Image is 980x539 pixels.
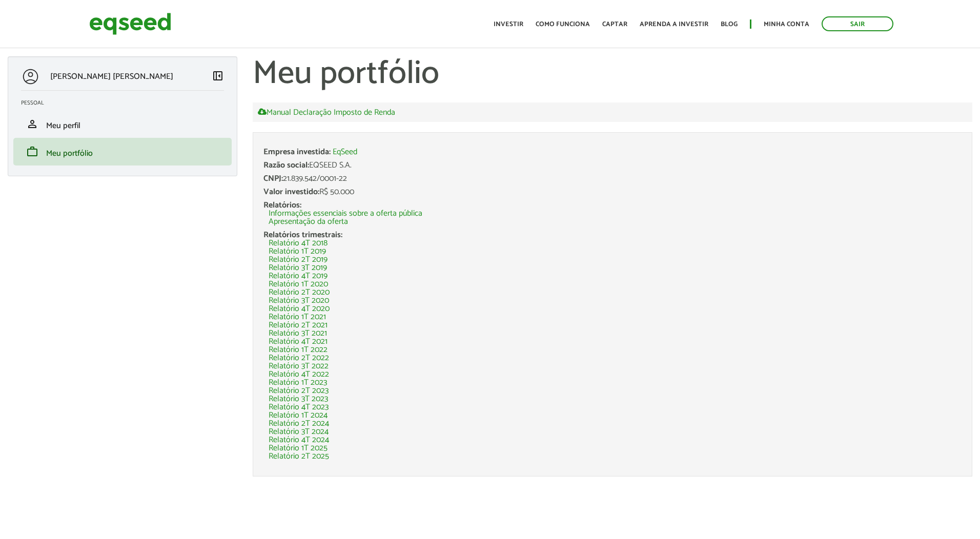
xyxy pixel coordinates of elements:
[269,305,330,313] a: Relatório 4T 2020
[269,403,329,411] a: Relatório 4T 2023
[21,118,224,130] a: personMeu perfil
[269,452,329,461] a: Relatório 2T 2025
[26,118,38,130] span: person
[269,428,329,436] a: Relatório 3T 2024
[640,21,708,28] a: Aprenda a investir
[253,56,972,92] h1: Meu portfólio
[536,21,590,28] a: Como funciona
[269,436,329,444] a: Relatório 4T 2024
[89,10,171,37] img: EqSeed
[822,16,893,31] a: Sair
[46,119,80,133] span: Meu perfil
[21,100,232,106] h2: Pessoal
[263,198,301,212] span: Relatórios:
[269,395,328,403] a: Relatório 3T 2023
[21,146,224,158] a: workMeu portfólio
[269,239,328,247] a: Relatório 4T 2018
[212,70,224,84] a: Colapsar menu
[494,21,523,28] a: Investir
[269,272,328,280] a: Relatório 4T 2019
[263,228,342,242] span: Relatórios trimestrais:
[269,256,328,264] a: Relatório 2T 2019
[721,21,738,28] a: Blog
[269,210,422,218] a: Informações essenciais sobre a oferta pública
[269,370,329,379] a: Relatório 4T 2022
[13,110,232,138] li: Meu perfil
[269,354,329,362] a: Relatório 2T 2022
[50,72,173,81] p: [PERSON_NAME] [PERSON_NAME]
[263,161,962,170] div: EQSEED S.A.
[263,185,319,199] span: Valor investido:
[269,288,330,297] a: Relatório 2T 2020
[269,346,328,354] a: Relatório 1T 2022
[269,247,326,256] a: Relatório 1T 2019
[258,108,395,117] a: Manual Declaração Imposto de Renda
[263,158,309,172] span: Razão social:
[263,172,283,185] span: CNPJ:
[269,379,327,387] a: Relatório 1T 2023
[269,321,328,329] a: Relatório 2T 2021
[13,138,232,165] li: Meu portfólio
[212,70,224,82] span: left_panel_close
[269,218,348,226] a: Apresentação da oferta
[269,313,326,321] a: Relatório 1T 2021
[269,411,328,420] a: Relatório 1T 2024
[269,280,328,288] a: Relatório 1T 2020
[263,145,331,159] span: Empresa investida:
[269,362,329,370] a: Relatório 3T 2022
[269,297,329,305] a: Relatório 3T 2020
[764,21,809,28] a: Minha conta
[263,188,962,196] div: R$ 50.000
[263,175,962,183] div: 21.839.542/0001-22
[269,387,329,395] a: Relatório 2T 2023
[269,329,327,338] a: Relatório 3T 2021
[269,338,328,346] a: Relatório 4T 2021
[46,147,93,160] span: Meu portfólio
[26,146,38,158] span: work
[269,444,328,452] a: Relatório 1T 2025
[602,21,627,28] a: Captar
[269,264,327,272] a: Relatório 3T 2019
[269,420,329,428] a: Relatório 2T 2024
[333,148,357,156] a: EqSeed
